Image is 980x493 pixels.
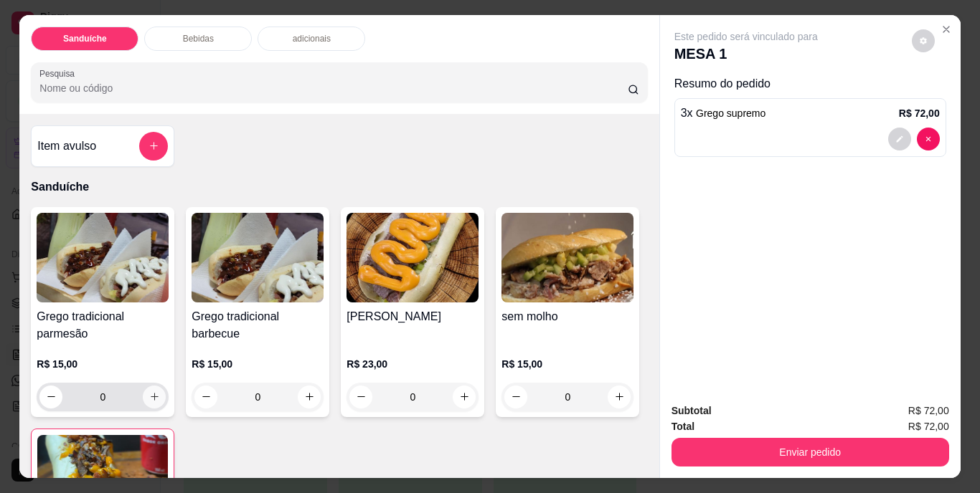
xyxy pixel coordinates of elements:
button: decrease-product-quantity [912,29,935,52]
img: product-image [501,213,633,302]
label: Pesquisa [39,67,80,80]
button: increase-product-quantity [453,386,476,408]
p: Resumo do pedido [674,75,946,92]
img: product-image [347,213,479,302]
p: Bebidas [183,33,214,44]
h4: Item avulso [37,138,96,155]
button: decrease-product-quantity [194,386,217,408]
span: R$ 72,00 [908,418,949,434]
h4: Grego tradicional parmesão [37,308,169,343]
span: Grego supremo [696,107,765,119]
img: product-image [192,213,324,302]
button: decrease-product-quantity [39,386,62,408]
button: decrease-product-quantity [917,128,940,150]
button: Enviar pedido [672,438,949,466]
button: increase-product-quantity [608,386,631,408]
button: decrease-product-quantity [349,386,372,408]
img: product-image [37,213,169,302]
h4: [PERSON_NAME] [347,308,479,325]
p: R$ 15,00 [501,357,633,371]
button: increase-product-quantity [298,386,321,408]
p: adicionais [293,33,331,44]
p: MESA 1 [674,44,818,64]
p: Sanduíche [31,178,647,196]
button: add-separate-item [139,132,168,161]
p: Sanduíche [63,33,107,44]
button: increase-product-quantity [143,386,166,408]
strong: Subtotal [672,405,712,416]
p: R$ 15,00 [37,357,169,371]
p: 3 x [681,105,766,122]
button: decrease-product-quantity [888,128,911,150]
strong: Total [672,421,694,432]
button: Close [935,18,958,41]
input: Pesquisa [39,81,628,95]
p: R$ 23,00 [347,357,479,371]
button: decrease-product-quantity [504,386,527,408]
p: R$ 15,00 [192,357,324,371]
h4: sem molho [501,308,633,325]
h4: Grego tradicional barbecue [192,308,324,343]
span: R$ 72,00 [908,403,949,418]
p: Este pedido será vinculado para [674,29,818,44]
p: R$ 72,00 [899,106,940,120]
